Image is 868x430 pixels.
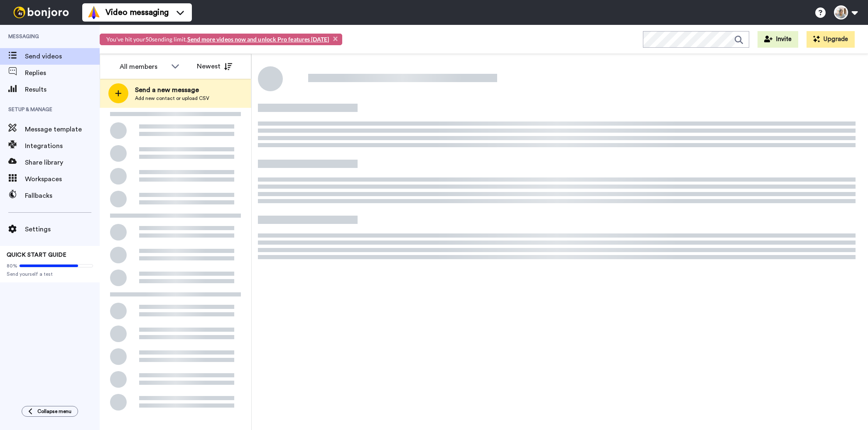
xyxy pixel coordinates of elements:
button: Newest [191,58,238,75]
span: Results [25,85,100,95]
button: Invite [758,31,798,48]
span: Integrations [25,141,100,151]
span: QUICK START GUIDE [7,252,66,258]
img: vm-color.svg [87,6,101,19]
span: You've hit your 50 sending limit. [106,36,329,43]
div: All members [120,62,167,72]
span: Workspaces [25,174,100,184]
span: Fallbacks [25,191,100,201]
span: Replies [25,68,100,78]
button: Close [333,34,338,43]
button: Collapse menu [22,406,78,417]
span: × [333,34,338,43]
span: 80% [7,262,17,269]
span: Settings [25,224,100,234]
span: Send videos [25,51,100,61]
span: Message template [25,124,100,134]
span: Send yourself a test [7,271,93,277]
span: Add new contact or upload CSV [135,95,209,102]
span: Share library [25,158,100,168]
span: Video messaging [105,7,169,18]
span: Send a new message [135,85,209,95]
a: Send more videos now and unlock Pro features [DATE] [187,36,329,43]
span: Collapse menu [37,408,71,415]
img: bj-logo-header-white.svg [10,7,72,18]
button: Upgrade [807,31,855,48]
